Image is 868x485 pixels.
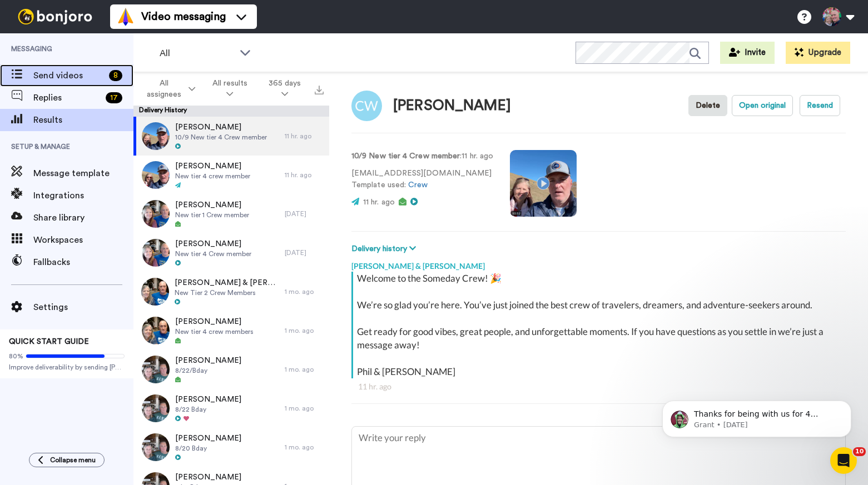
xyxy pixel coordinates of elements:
[175,316,254,327] span: [PERSON_NAME]
[786,42,850,64] button: Upgrade
[133,194,329,233] a: [PERSON_NAME]New tier 1 Crew member[DATE]
[133,272,329,311] a: [PERSON_NAME] & [PERSON_NAME]New Tier 2 Crew Members1 mo. ago
[285,326,324,335] div: 1 mo. ago
[133,156,329,194] a: [PERSON_NAME]New tier 4 crew member11 hr. ago
[33,189,133,202] span: Integrations
[351,255,846,272] div: [PERSON_NAME] & [PERSON_NAME]
[646,377,868,455] iframe: Intercom notifications message
[363,198,395,206] span: 11 hr. ago
[175,405,241,414] span: 8/22 Bday
[133,117,329,156] a: [PERSON_NAME]10/9 New tier 4 Crew member11 hr. ago
[175,472,241,483] span: [PERSON_NAME]
[688,95,727,116] button: Delete
[853,447,866,456] span: 10
[175,133,267,142] span: 10/9 New tier 4 Crew member
[351,168,493,191] p: [EMAIL_ADDRESS][DOMAIN_NAME] Template used:
[175,249,251,258] span: New tier 4 Crew member
[160,47,234,60] span: All
[133,428,329,467] a: [PERSON_NAME]8/20 Bday1 mo. ago
[133,106,329,117] div: Delivery History
[175,199,249,211] span: [PERSON_NAME]
[732,95,793,116] button: Open original
[133,350,329,389] a: [PERSON_NAME]8/22/Bday1 mo. ago
[351,151,493,162] p: : 11 hr. ago
[142,317,170,344] img: 54359335-382c-4eb3-bcd4-4f326e15486b-thumb.jpg
[720,42,775,64] button: Invite
[285,209,324,218] div: [DATE]
[285,443,324,452] div: 1 mo. ago
[175,366,241,375] span: 8/22/Bday
[315,86,324,94] img: export.svg
[9,338,89,346] span: QUICK START GUIDE
[141,9,226,24] span: Video messaging
[285,287,324,296] div: 1 mo. ago
[175,238,251,249] span: [PERSON_NAME]
[29,453,105,467] button: Collapse menu
[33,167,133,180] span: Message template
[358,381,839,392] div: 11 hr. ago
[285,132,324,141] div: 11 hr. ago
[175,277,279,288] span: [PERSON_NAME] & [PERSON_NAME]
[9,352,23,361] span: 80%
[33,113,133,127] span: Results
[133,311,329,350] a: [PERSON_NAME]New tier 4 crew members1 mo. ago
[9,363,125,372] span: Improve deliverability by sending [PERSON_NAME]’s from your own email
[830,447,857,474] iframe: Intercom live chat
[285,248,324,257] div: [DATE]
[202,73,258,104] button: All results
[175,444,241,453] span: 8/20 Bday
[33,301,133,314] span: Settings
[357,272,843,378] div: Welcome to the Someday Crew! 🎉 We’re so glad you’re here. You’ve just joined the best crew of tra...
[285,171,324,179] div: 11 hr. ago
[48,43,192,53] p: Message from Grant, sent 3w ago
[142,239,170,267] img: 670e1931-a724-4f94-9fe5-d63ccc52c5e8-thumb.jpg
[175,355,241,366] span: [PERSON_NAME]
[117,8,135,26] img: vm-color.svg
[258,73,311,104] button: 365 days
[33,91,101,104] span: Replies
[142,78,186,100] span: All assignees
[800,95,840,116] button: Resend
[33,211,133,224] span: Share library
[351,91,382,121] img: Image of Chip Wright
[175,433,241,444] span: [PERSON_NAME]
[142,433,170,461] img: 8b95f780-f74e-4ba8-b573-6fed396e23a6-thumb.jpg
[175,172,250,181] span: New tier 4 crew member
[13,9,97,24] img: bj-logo-header-white.svg
[351,152,460,160] strong: 10/9 New tier 4 Crew member
[33,69,105,82] span: Send videos
[142,200,170,228] img: 25669b24-c6f0-4822-805a-c4e983110cda-thumb.jpg
[142,122,170,150] img: 8bbdd34a-c38e-4962-8fe5-e647036203bb-thumb.jpg
[175,288,279,297] span: New Tier 2 Crew Members
[393,98,511,114] div: [PERSON_NAME]
[311,81,327,97] button: Export all results that match these filters now.
[408,181,428,189] a: Crew
[175,327,254,336] span: New tier 4 crew members
[133,233,329,272] a: [PERSON_NAME]New tier 4 Crew member[DATE]
[142,394,170,422] img: a83d6c72-d9c5-4322-bdff-45414a0d4b28-thumb.jpg
[285,404,324,413] div: 1 mo. ago
[50,456,96,464] span: Collapse menu
[175,211,249,219] span: New tier 1 Crew member
[106,92,122,103] div: 17
[142,161,170,189] img: ffacfd83-20b5-4097-9d99-3211dafd092c-thumb.jpg
[351,243,419,255] button: Delivery history
[109,70,122,81] div: 8
[33,256,133,269] span: Fallbacks
[48,32,191,240] span: Thanks for being with us for 4 months - it's flown by! How can we make the next 4 months even bet...
[33,233,133,247] span: Workspaces
[175,122,267,133] span: [PERSON_NAME]
[175,394,241,405] span: [PERSON_NAME]
[175,161,250,172] span: [PERSON_NAME]
[141,278,169,306] img: 9e3a2c98-86e0-472a-be62-bdfae74bf9f3-thumb.jpg
[133,389,329,428] a: [PERSON_NAME]8/22 Bday1 mo. ago
[136,73,202,104] button: All assignees
[285,365,324,374] div: 1 mo. ago
[142,356,170,383] img: 66576ae9-2b52-4410-b2e1-e35b099465e7-thumb.jpg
